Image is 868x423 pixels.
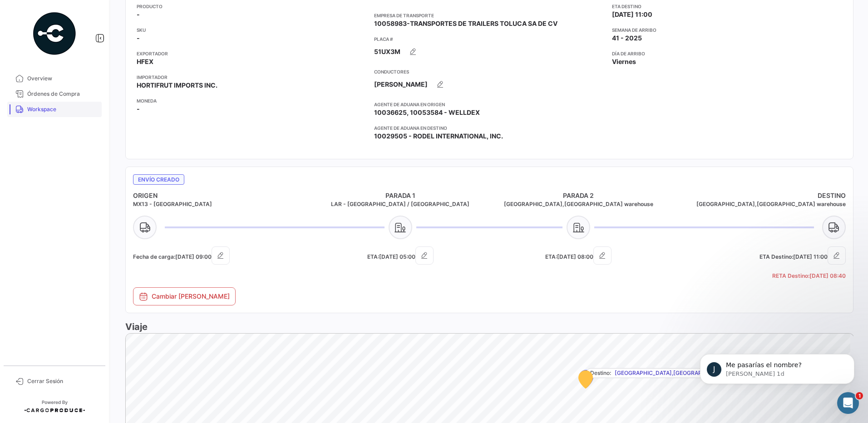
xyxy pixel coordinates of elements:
h4: PARADA 1 [311,191,490,200]
span: 51UX3M [374,47,400,56]
span: Workspace [27,105,98,113]
app-card-info-title: Agente de Aduana en Destino [374,124,604,132]
span: - [137,34,140,43]
div: Map marker [579,370,593,388]
span: [DATE] 08:00 [557,253,593,260]
h4: PARADA 2 [489,191,668,200]
app-card-info-title: ETA Destino [612,3,842,10]
app-card-info-title: Importador [137,74,367,81]
span: 10029505 - RODEL INTERNATIONAL, INC. [374,132,503,141]
app-card-info-title: Día de Arribo [612,50,842,57]
h5: ETA: [489,246,668,265]
a: Workspace [7,102,102,117]
h5: LAR - [GEOGRAPHIC_DATA] / [GEOGRAPHIC_DATA] [311,200,490,208]
h5: RETA Destino: [668,272,846,280]
app-card-info-title: Placa # [374,35,604,43]
h5: MX13 - [GEOGRAPHIC_DATA] [133,200,311,208]
app-card-info-title: Exportador [137,50,367,57]
span: Overview [27,74,98,83]
app-card-info-title: Agente de Aduana en Origen [374,101,604,108]
app-card-info-title: Moneda [137,97,367,104]
span: Cerrar Sesión [27,377,98,385]
span: - [137,10,140,19]
app-card-info-title: SKU [137,26,367,34]
a: Órdenes de Compra [7,86,102,102]
span: 1 [856,392,863,399]
span: 10036625, 10053584 - WELLDEX [374,108,480,117]
app-card-info-title: Semana de Arribo [612,26,842,34]
h5: [GEOGRAPHIC_DATA],[GEOGRAPHIC_DATA] warehouse [489,200,668,208]
app-card-info-title: Conductores [374,68,604,75]
span: Órdenes de Compra [27,90,98,98]
span: 10058983-TRANSPORTES DE TRAILERS TOLUCA SA DE CV [374,19,557,28]
span: - [137,104,140,113]
button: Cambiar [PERSON_NAME] [133,287,236,305]
h5: [GEOGRAPHIC_DATA],[GEOGRAPHIC_DATA] warehouse [668,200,846,208]
h4: DESTINO [668,191,846,200]
span: [DATE] 11:00 [612,10,652,19]
h5: Fecha de carga: [133,246,311,265]
span: [DATE] 11:00 [793,253,828,260]
span: [DATE] 08:40 [809,272,846,279]
span: [GEOGRAPHIC_DATA],[GEOGRAPHIC_DATA] warehouse [615,369,760,377]
a: Overview [7,71,102,86]
app-card-info-title: Empresa de Transporte [374,12,604,19]
h5: ETA: [311,246,490,265]
div: Map marker [578,370,593,389]
span: HORTIFRUT IMPORTS INC. [137,81,217,90]
h5: ETA Destino: [668,246,846,265]
span: Envío creado [133,174,184,185]
span: Viernes [612,57,636,66]
span: [PERSON_NAME] [374,80,428,89]
span: [DATE] 05:00 [379,253,415,260]
app-card-info-title: Producto [137,3,367,10]
span: 41 - 2025 [612,34,642,43]
iframe: Intercom live chat [837,392,859,414]
span: Destino: [590,369,611,377]
img: powered-by.png [32,11,77,56]
h3: Viaje [125,320,853,333]
span: [DATE] 09:00 [175,253,212,260]
span: HFEX [137,57,153,66]
iframe: Intercom notifications mensaje [686,335,868,398]
h4: ORIGEN [133,191,311,200]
